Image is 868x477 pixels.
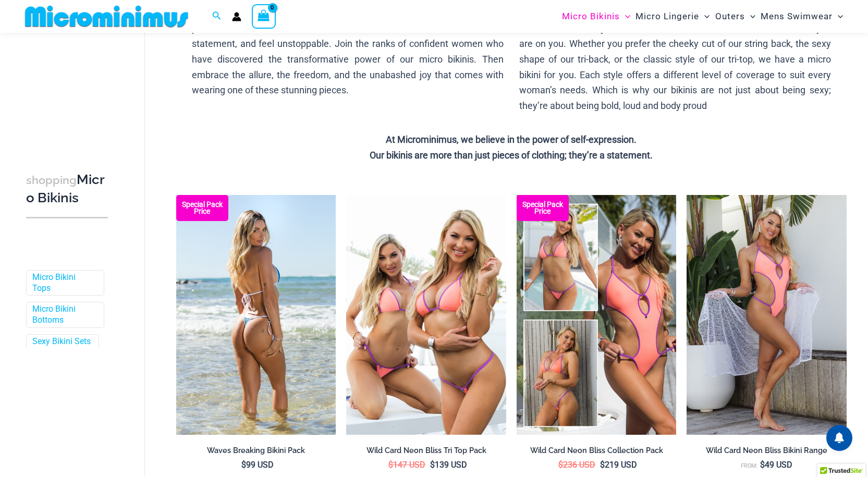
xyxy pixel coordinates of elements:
img: Waves Breaking Ocean 312 Top 456 Bottom 04 [176,195,336,435]
a: Wild Card Neon Bliss Bikini Range [687,446,847,459]
a: Sexy Bikini Sets [32,336,91,347]
a: Wild Card Neon Bliss Collection Pack [517,446,677,459]
bdi: 236 USD [558,460,595,470]
h2: Wild Card Neon Bliss Collection Pack [517,446,677,456]
span: From: [741,462,757,469]
h2: Wild Card Neon Bliss Bikini Range [687,446,847,456]
span: Menu Toggle [699,3,710,30]
span: Micro Lingerie [635,3,699,30]
span: $ [760,460,765,470]
span: Micro Bikinis [562,3,620,30]
span: Menu Toggle [620,3,630,30]
bdi: 139 USD [430,460,467,470]
a: Micro Bikini Bottoms [32,304,96,326]
a: Waves Breaking Ocean 312 Top 456 Bottom 08 Waves Breaking Ocean 312 Top 456 Bottom 04Waves Breaki... [176,195,336,435]
a: Micro Bikini Tops [32,272,96,294]
a: Account icon link [232,12,241,21]
b: Special Pack Price [176,201,228,215]
h2: Waves Breaking Bikini Pack [176,446,336,456]
img: MM SHOP LOGO FLAT [21,5,192,28]
a: Mens SwimwearMenu ToggleMenu Toggle [758,3,846,30]
span: $ [430,460,435,470]
b: Special Pack Price [517,201,569,215]
a: Micro LingerieMenu ToggleMenu Toggle [633,3,712,30]
bdi: 49 USD [760,460,792,470]
img: Collection Pack (7) [517,195,677,435]
span: $ [600,460,605,470]
span: $ [241,460,246,470]
a: OutersMenu ToggleMenu Toggle [713,3,758,30]
a: Wild Card Neon Bliss Tri Top PackWild Card Neon Bliss Tri Top Pack BWild Card Neon Bliss Tri Top ... [346,195,506,435]
img: Wild Card Neon Bliss 312 Top 01 [687,195,847,435]
span: shopping [26,174,77,187]
a: Wild Card Neon Bliss 312 Top 01Wild Card Neon Bliss 819 One Piece St Martin 5996 Sarong 04Wild Ca... [687,195,847,435]
span: Menu Toggle [745,3,755,30]
img: Wild Card Neon Bliss Tri Top Pack [346,195,506,435]
span: Outers [715,3,745,30]
a: View Shopping Cart, empty [252,4,276,28]
span: $ [558,460,563,470]
h3: Micro Bikinis [26,171,108,207]
a: Search icon link [212,10,222,23]
strong: Our bikinis are more than just pieces of clothing; they’re a statement. [370,150,653,161]
span: Menu Toggle [833,3,843,30]
bdi: 219 USD [600,460,637,470]
span: Mens Swimwear [761,3,833,30]
h2: Wild Card Neon Bliss Tri Top Pack [346,446,506,456]
nav: Site Navigation [558,2,847,31]
strong: At Microminimus, we believe in the power of self-expression. [386,134,637,145]
bdi: 147 USD [388,460,425,470]
a: Micro BikinisMenu ToggleMenu Toggle [559,3,633,30]
bdi: 99 USD [241,460,274,470]
a: Waves Breaking Bikini Pack [176,446,336,459]
span: $ [388,460,393,470]
a: Collection Pack (7) Collection Pack B (1)Collection Pack B (1) [517,195,677,435]
a: Wild Card Neon Bliss Tri Top Pack [346,446,506,459]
